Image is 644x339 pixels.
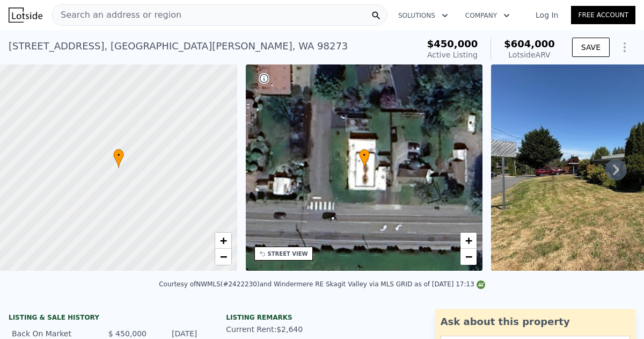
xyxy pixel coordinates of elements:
[215,249,231,265] a: Zoom out
[457,6,518,25] button: Company
[226,325,276,334] span: Current Rent:
[219,250,226,263] span: −
[571,6,635,24] a: Free Account
[465,234,472,247] span: +
[427,38,478,49] span: $450,000
[108,329,147,338] span: $ 450,000
[113,149,124,168] div: •
[268,250,308,258] div: STREET VIEW
[390,6,457,25] button: Solutions
[226,313,418,322] div: Listing remarks
[441,314,630,329] div: Ask about this property
[159,280,485,288] div: Courtesy of NWMLS (#2422230) and Windermere RE Skagit Valley via MLS GRID as of [DATE] 17:13
[614,37,635,58] button: Show Options
[572,38,610,57] button: SAVE
[504,49,555,60] div: Lotside ARV
[276,325,303,334] span: $2,640
[12,328,96,339] div: Back On Market
[523,10,571,20] a: Log In
[52,9,181,21] span: Search an address or region
[465,250,472,263] span: −
[359,150,370,160] span: •
[113,150,124,160] span: •
[9,8,42,23] img: Lotside
[9,39,348,54] div: [STREET_ADDRESS] , [GEOGRAPHIC_DATA][PERSON_NAME] , WA 98273
[477,280,485,289] img: NWMLS Logo
[359,149,370,168] div: •
[155,328,197,339] div: [DATE]
[215,233,231,249] a: Zoom in
[460,233,477,249] a: Zoom in
[9,313,200,324] div: LISTING & SALE HISTORY
[427,51,478,59] span: Active Listing
[219,234,226,247] span: +
[504,38,555,49] span: $604,000
[460,249,477,265] a: Zoom out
